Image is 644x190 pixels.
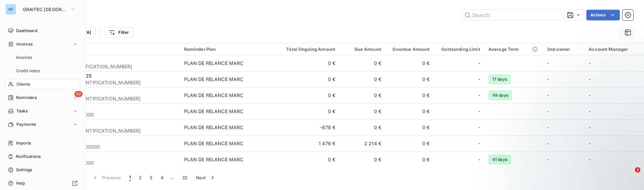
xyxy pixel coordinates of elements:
span: [VEHICLE_IDENTIFICATION_NUMBER] [46,63,176,70]
div: PLAN DE RELANCE MARC [184,140,244,147]
div: PLAN DE RELANCE MARC [184,76,244,83]
span: [US_VEHICLE_IDENTIFICATION_NUMBER] [46,79,176,86]
span: - [589,60,591,66]
span: - [547,60,549,66]
span: 17 days [488,74,511,84]
span: - [478,156,480,163]
td: 0 € [339,103,385,119]
span: - [478,76,480,83]
span: Clients [16,81,30,87]
button: 2 [135,171,146,185]
span: [US_VEHICLE_IDENTIFICATION_NUMBER] [46,127,176,134]
button: 32 [178,171,192,185]
div: PLAN DE RELANCE MARC [184,60,244,67]
td: 0 € [385,119,434,135]
span: … [167,172,178,183]
button: 1 [125,171,135,185]
span: 52 [74,91,83,97]
td: -878 € [278,119,339,135]
span: GRAITEC [GEOGRAPHIC_DATA] [23,7,68,12]
td: 0 € [339,119,385,135]
td: 0 € [278,87,339,103]
span: - [478,140,480,147]
span: - [478,92,480,99]
td: 0 € [278,55,339,71]
td: 0 € [278,152,339,168]
td: 0 € [385,135,434,152]
td: 0 € [339,152,385,168]
span: 2 [635,167,640,173]
input: Search [462,10,562,20]
span: - [589,92,591,98]
button: 3 [146,171,156,185]
span: 2BINGENIERIE00000 [46,160,176,166]
td: 0 € [339,71,385,87]
td: 0 € [278,103,339,119]
span: Invoices [16,41,33,47]
div: PLAN DE RELANCE MARC [184,156,244,163]
div: PLAN DE RELANCE MARC [184,124,244,131]
span: - [547,108,549,114]
span: - [547,76,549,82]
button: 4 [157,171,167,185]
span: - [547,92,549,98]
div: GF [5,4,16,15]
button: Filter [104,27,133,38]
span: 2BCONCEPT00000000 [46,144,176,150]
td: 0 € [339,55,385,71]
div: Reminder Plan [184,46,274,52]
span: - [478,124,480,131]
td: 0 € [385,152,434,168]
span: - [589,108,591,114]
iframe: Intercom live chat [621,167,637,183]
span: 1GENIERIE00000000 [46,111,176,118]
td: 0 € [385,87,434,103]
span: Payments [16,121,36,127]
span: 49 days [488,90,512,100]
div: Overdue Amount [389,46,430,52]
span: - [589,76,591,82]
div: Due Amount [343,46,381,52]
div: PLAN DE RELANCE MARC [184,108,244,115]
div: Account Manager [589,46,640,52]
span: Reminders [16,95,37,101]
button: Previous [88,171,125,185]
span: Dashboard [16,28,37,34]
td: 0 € [278,71,339,87]
td: 0 € [385,71,434,87]
button: Actions [586,10,620,20]
span: Help [16,180,25,186]
span: Credit notes [16,68,40,74]
div: Total Ongoing Amount [282,46,335,52]
td: 0 € [385,103,434,119]
span: Notifications [16,154,41,160]
div: Average Term [488,46,539,52]
span: 41 days [488,155,511,165]
span: - [478,108,480,115]
span: - [547,124,549,130]
div: PLAN DE RELANCE MARC [184,92,244,99]
span: - [589,124,591,130]
span: Imports [16,140,31,146]
span: Invoices [16,55,32,61]
iframe: Intercom notifications message [510,125,644,172]
td: 0 € [385,55,434,71]
span: Settings [16,167,32,173]
span: [US_VEHICLE_IDENTIFICATION_NUMBER] [46,95,176,102]
button: Next [192,171,220,185]
span: - [478,60,480,67]
div: Outstanding Limit [438,46,480,52]
div: 2nd owner [547,46,581,52]
td: 0 € [339,87,385,103]
td: 2 214 € [339,135,385,152]
span: Tasks [16,108,28,114]
a: Help [5,178,80,189]
td: 1 476 € [278,135,339,152]
span: 1 [129,174,131,181]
